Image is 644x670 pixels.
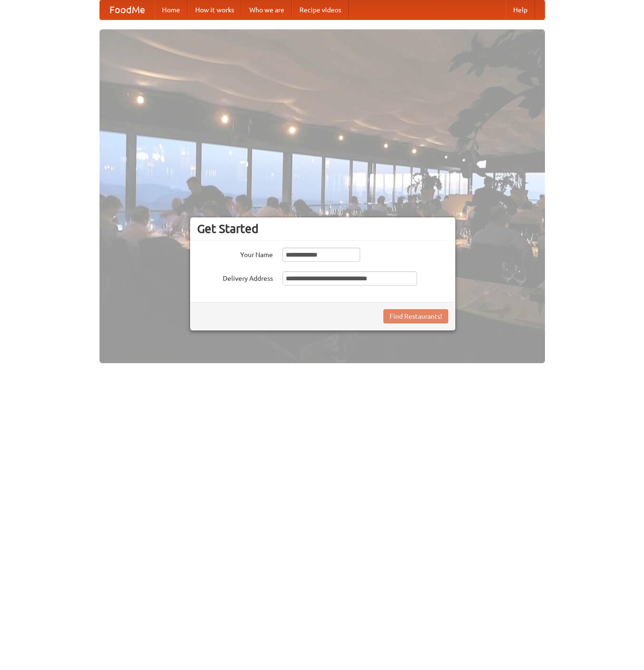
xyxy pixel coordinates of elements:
[292,0,349,19] a: Recipe videos
[506,0,535,19] a: Help
[197,222,448,236] h3: Get Started
[188,0,242,19] a: How it works
[154,0,188,19] a: Home
[242,0,292,19] a: Who we are
[383,309,448,323] button: Find Restaurants!
[197,271,273,283] label: Delivery Address
[100,0,154,19] a: FoodMe
[197,248,273,259] label: Your Name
